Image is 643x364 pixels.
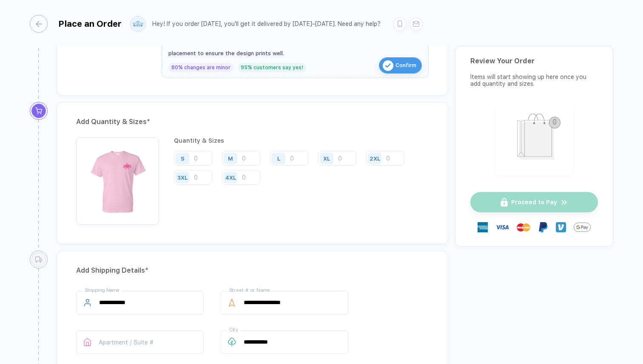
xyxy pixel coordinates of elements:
div: 95% customers say yes! [238,63,306,72]
div: XL [323,155,330,161]
div: Review Your Order [470,57,598,65]
div: Hey! If you order [DATE], you'll get it delivered by [DATE]–[DATE]. Need any help? [152,20,381,28]
div: M [228,155,233,161]
div: 3XL [177,174,188,181]
div: Quantity & Sizes [174,137,429,144]
div: I give your art team permission to make minor changes to image quality, size, and/or placement to... [168,37,422,59]
img: shopping_bag.png [499,108,569,169]
img: visa [495,220,509,234]
img: GPay [574,219,591,236]
img: user profile [131,17,145,31]
img: master-card [517,220,530,234]
div: Items will start showing up here once you add quantity and sizes. [470,73,598,87]
div: Place an Order [58,19,122,29]
div: S [181,155,185,161]
div: 2XL [370,155,380,161]
button: iconConfirm [379,57,422,73]
div: L [277,155,280,161]
div: 4XL [225,174,236,181]
img: icon [383,60,393,71]
img: Venmo [556,222,566,232]
div: 80% changes are minor [168,63,233,72]
img: express [478,222,488,232]
div: Add Shipping Details [76,264,429,277]
img: Paypal [538,222,548,232]
img: d79e3a9b-e6b4-41df-b420-9a38f7149519_nt_front_1754350639629.jpg [80,141,155,216]
span: Confirm [395,59,416,72]
div: Add Quantity & Sizes [76,115,429,129]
